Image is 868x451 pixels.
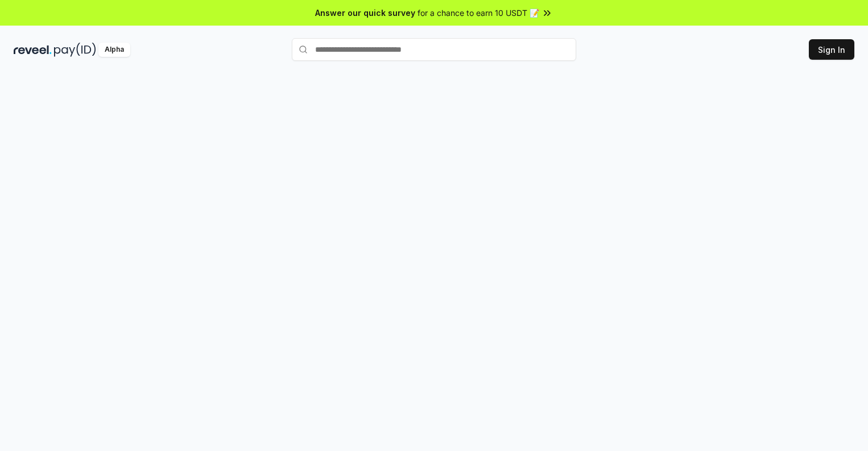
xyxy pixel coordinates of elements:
[98,43,130,57] div: Alpha
[809,39,854,60] button: Sign In
[315,7,415,19] span: Answer our quick survey
[418,7,539,19] span: for a chance to earn 10 USDT 📝
[14,43,52,57] img: reveel_dark
[54,43,96,57] img: pay_id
